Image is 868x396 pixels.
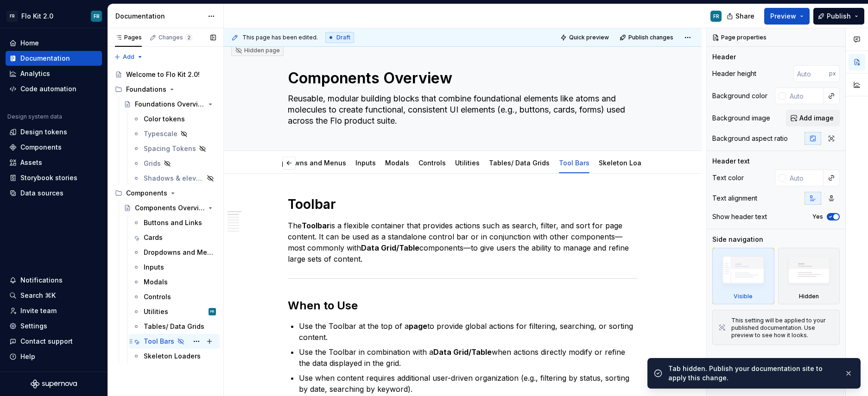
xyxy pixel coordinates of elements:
div: Background image [712,113,770,123]
div: Tables/ Data Grids [485,153,553,172]
span: Add [123,53,134,61]
button: Notifications [6,273,102,288]
div: Modals [381,153,413,172]
div: Show header text [712,212,767,221]
span: Publish [827,12,851,21]
div: Components [126,189,167,198]
div: Controls [415,153,450,172]
div: Text alignment [712,194,757,203]
div: Inputs [352,153,380,172]
div: Dropdowns and Menus [267,153,350,172]
button: Publish [813,8,864,25]
a: Supernova Logo [31,379,77,389]
div: Controls [144,292,171,302]
a: Assets [6,155,102,170]
div: Pages [115,34,142,41]
button: Search ⌘K [6,288,102,303]
a: Skeleton Loaders [129,349,220,364]
a: Buttons and Links [129,215,220,230]
a: Dropdowns and Menus [129,245,220,260]
a: Color tokens [129,112,220,126]
button: Help [6,349,102,364]
span: Draft [336,34,350,41]
button: Contact support [6,334,102,349]
span: Publish changes [628,34,673,41]
div: Header text [712,157,750,166]
textarea: Reusable, modular building blocks that combine foundational elements like atoms and molecules to ... [286,91,636,128]
div: This setting will be applied to your published documentation. Use preview to see how it looks. [731,317,834,339]
a: Skeleton Loaders [599,159,656,167]
div: Design system data [7,113,62,120]
div: Tool Bars [555,153,593,172]
a: Spacing Tokens [129,141,220,156]
div: Color tokens [144,114,185,124]
div: Invite team [20,306,57,315]
button: Share [722,8,760,25]
a: Controls [129,289,220,304]
div: Flo Kit 2.0 [21,12,53,21]
a: Tables/ Data Grids [489,159,550,167]
div: Header height [712,69,756,78]
div: Foundations [111,82,220,97]
div: Text color [712,173,744,182]
input: Auto [786,88,824,104]
div: Storybook stories [20,173,77,182]
div: Shadows & elevations [144,174,204,183]
div: Notifications [20,276,63,285]
div: Foundations [126,85,166,94]
div: Analytics [20,69,50,78]
span: Preview [770,12,796,21]
div: Hidden page [235,47,280,54]
div: Tool Bars [144,337,174,346]
strong: Data Grid/Table [433,347,492,357]
strong: page [409,321,427,331]
div: FR [713,13,719,20]
div: Background aspect ratio [712,134,788,143]
div: Page tree [111,67,220,364]
div: Settings [20,321,47,331]
a: Storybook stories [6,170,102,185]
div: Assets [20,158,42,167]
div: Utilities [451,153,483,172]
div: Search ⌘K [20,291,56,300]
div: Inputs [144,263,164,272]
a: Typescale [129,126,220,141]
div: Skeleton Loaders [144,352,201,361]
p: The is a flexible container that provides actions such as search, filter, and sort for page conte... [288,220,638,264]
a: UtilitiesFR [129,304,220,319]
div: Documentation [115,12,203,21]
div: Components [111,186,220,201]
div: Home [20,38,39,48]
span: Share [735,12,754,21]
div: Changes [158,34,192,41]
div: Design tokens [20,127,67,137]
div: Foundations Overview [135,100,205,109]
div: Modals [144,277,168,287]
div: Tables/ Data Grids [144,322,204,331]
input: Auto [793,65,829,82]
div: Utilities [144,307,168,316]
div: Side navigation [712,235,763,244]
span: This page has been edited. [242,34,318,41]
a: Documentation [6,51,102,66]
button: Add image [786,110,840,126]
span: Add image [799,113,834,123]
div: FR [210,307,214,316]
div: FR [6,11,18,22]
p: Use the Toolbar at the top of a to provide global actions for filtering, searching, or sorting co... [299,321,638,343]
p: px [829,70,836,77]
span: Quick preview [569,34,609,41]
a: Data sources [6,186,102,201]
strong: Data Grid/Table [361,243,419,252]
a: Analytics [6,66,102,81]
div: Typescale [144,129,177,138]
div: Components Overview [135,203,205,213]
div: Dropdowns and Menus [144,248,214,257]
div: Contact support [20,337,73,346]
button: Quick preview [558,31,613,44]
div: Welcome to Flo Kit 2.0! [126,70,200,79]
span: 2 [185,34,192,41]
div: Hidden [799,293,819,300]
h1: Toolbar [288,196,638,213]
button: Preview [764,8,810,25]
